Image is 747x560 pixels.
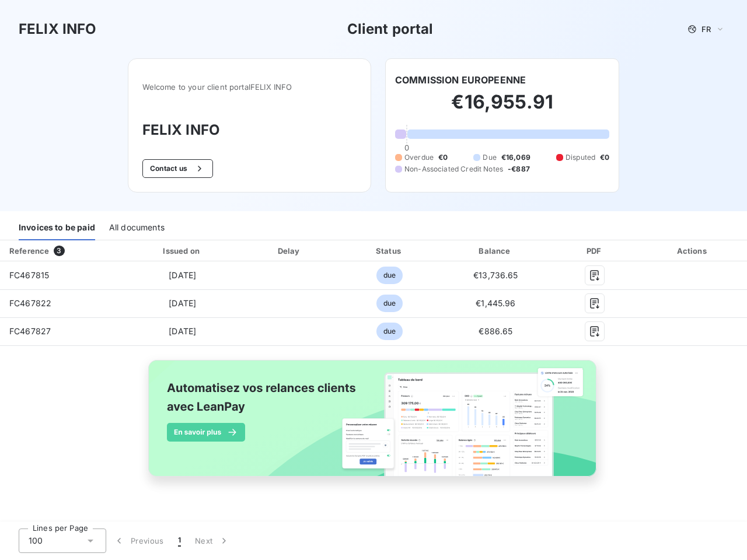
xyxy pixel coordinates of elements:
[404,152,434,163] span: Overdue
[188,528,237,553] button: Next
[169,270,196,280] span: [DATE]
[566,152,595,163] span: Disputed
[395,73,526,87] h6: COMMISSION EUROPEENNE
[404,164,503,174] span: Non-Associated Credit Notes
[395,90,609,125] h2: €16,955.91
[443,245,549,257] div: Balance
[138,353,609,496] img: banner
[9,326,51,336] span: FC467827
[438,152,448,163] span: €0
[508,164,530,174] span: -€887
[106,528,171,553] button: Previous
[553,245,636,257] div: PDF
[483,152,496,163] span: Due
[501,152,530,163] span: €16,069
[109,216,165,240] div: All documents
[600,152,609,163] span: €0
[171,528,188,553] button: 1
[29,535,43,547] span: 100
[9,246,49,256] div: Reference
[169,298,196,308] span: [DATE]
[376,323,403,340] span: due
[142,159,213,178] button: Contact us
[142,120,357,141] h3: FELIX INFO
[376,295,403,312] span: due
[19,19,97,40] h3: FELIX INFO
[641,245,745,257] div: Actions
[142,82,357,92] span: Welcome to your client portal FELIX INFO
[376,267,403,284] span: due
[347,19,434,40] h3: Client portal
[701,24,711,34] span: FR
[473,270,518,280] span: €13,736.65
[9,270,49,280] span: FC467815
[126,245,239,257] div: Issued on
[404,143,409,152] span: 0
[178,535,181,547] span: 1
[341,245,438,257] div: Status
[476,298,515,308] span: €1,445.96
[169,326,196,336] span: [DATE]
[479,326,512,336] span: €886.65
[243,245,336,257] div: Delay
[54,246,64,256] span: 3
[19,216,95,240] div: Invoices to be paid
[9,298,51,308] span: FC467822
